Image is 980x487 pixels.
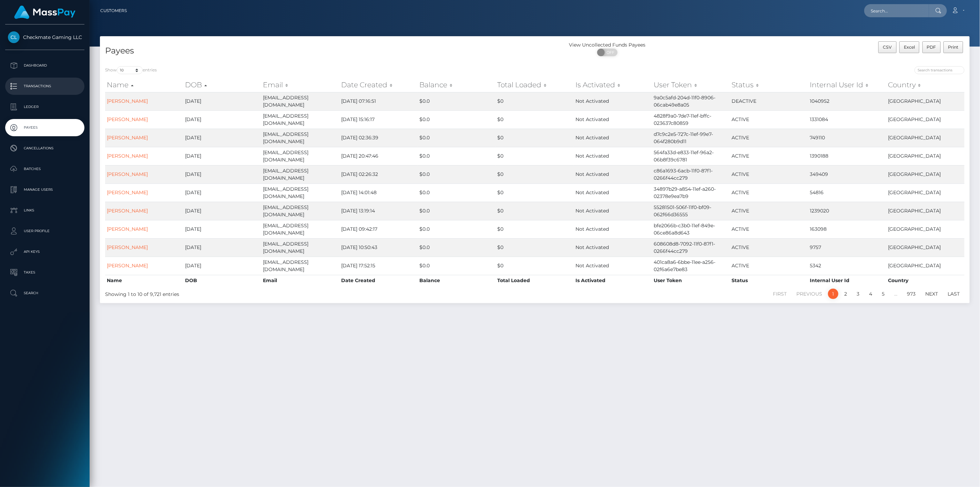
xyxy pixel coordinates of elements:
[100,3,127,18] a: Customers
[107,244,148,250] a: [PERSON_NAME]
[730,147,808,165] td: ACTIVE
[574,220,652,238] td: Not Activated
[840,289,851,299] a: 2
[496,92,574,110] td: $0
[8,31,20,43] img: Checkmate Gaming LLC
[5,119,84,136] a: Payees
[418,129,496,147] td: $0.0
[886,78,964,92] th: Country: activate to sort column ascending
[5,264,84,281] a: Taxes
[886,257,964,275] td: [GEOGRAPHIC_DATA]
[574,183,652,202] td: Not Activated
[107,262,148,269] a: [PERSON_NAME]
[652,165,730,183] td: c86a1693-6acb-11f0-87f1-0266f44cc279
[652,92,730,110] td: 9a0c5afd-204d-11f0-8906-06cab49e8a05
[948,44,959,50] span: Print
[261,183,339,202] td: [EMAIL_ADDRESS][DOMAIN_NAME]
[105,78,183,92] th: Name: activate to sort column ascending
[574,165,652,183] td: Not Activated
[8,226,82,236] p: User Profile
[5,285,84,302] a: Search
[5,78,84,95] a: Transactions
[903,289,919,299] a: 973
[117,66,143,74] select: Showentries
[183,257,262,275] td: [DATE]
[8,288,82,298] p: Search
[652,275,730,286] th: User Token
[730,220,808,238] td: ACTIVE
[886,202,964,220] td: [GEOGRAPHIC_DATA]
[5,202,84,219] a: Links
[105,288,457,298] div: Showing 1 to 10 of 9,721 entries
[496,129,574,147] td: $0
[107,116,148,122] a: [PERSON_NAME]
[808,147,886,165] td: 1390188
[808,238,886,257] td: 9757
[652,202,730,220] td: 55281501-506f-11f0-bf09-062f66d36555
[261,78,339,92] th: Email: activate to sort column ascending
[5,57,84,74] a: Dashboard
[886,165,964,183] td: [GEOGRAPHIC_DATA]
[808,275,886,286] th: Internal User Id
[183,238,262,257] td: [DATE]
[496,165,574,183] td: $0
[261,129,339,147] td: [EMAIL_ADDRESS][DOMAIN_NAME]
[8,143,82,153] p: Cancellations
[730,165,808,183] td: ACTIVE
[339,238,418,257] td: [DATE] 10:50:43
[261,92,339,110] td: [EMAIL_ADDRESS][DOMAIN_NAME]
[8,122,82,133] p: Payees
[183,78,262,92] th: DOB: activate to sort column descending
[339,275,418,286] th: Date Created
[418,257,496,275] td: $0.0
[183,147,262,165] td: [DATE]
[496,78,574,92] th: Total Loaded: activate to sort column ascending
[183,129,262,147] td: [DATE]
[339,147,418,165] td: [DATE] 20:47:46
[730,238,808,257] td: ACTIVE
[8,81,82,91] p: Transactions
[922,41,941,53] button: PDF
[261,202,339,220] td: [EMAIL_ADDRESS][DOMAIN_NAME]
[5,140,84,157] a: Cancellations
[261,147,339,165] td: [EMAIL_ADDRESS][DOMAIN_NAME]
[878,289,888,299] a: 5
[574,202,652,220] td: Not Activated
[652,78,730,92] th: User Token: activate to sort column ascending
[418,202,496,220] td: $0.0
[496,110,574,129] td: $0
[652,220,730,238] td: bfe2066b-c3b0-11ef-849e-06ce86a8d643
[261,275,339,286] th: Email
[183,275,262,286] th: DOB
[339,78,418,92] th: Date Created: activate to sort column ascending
[261,110,339,129] td: [EMAIL_ADDRESS][DOMAIN_NAME]
[853,289,863,299] a: 3
[261,220,339,238] td: [EMAIL_ADDRESS][DOMAIN_NAME]
[8,247,82,257] p: API Keys
[5,222,84,240] a: User Profile
[8,60,82,71] p: Dashboard
[418,165,496,183] td: $0.0
[878,41,897,53] button: CSV
[865,289,876,299] a: 4
[730,129,808,147] td: ACTIVE
[183,165,262,183] td: [DATE]
[418,183,496,202] td: $0.0
[574,78,652,92] th: Is Activated: activate to sort column ascending
[730,183,808,202] td: ACTIVE
[574,110,652,129] td: Not Activated
[886,92,964,110] td: [GEOGRAPHIC_DATA]
[418,78,496,92] th: Balance: activate to sort column ascending
[828,289,838,299] a: 1
[730,92,808,110] td: DEACTIVE
[886,129,964,147] td: [GEOGRAPHIC_DATA]
[339,129,418,147] td: [DATE] 02:36:39
[183,202,262,220] td: [DATE]
[927,44,936,50] span: PDF
[339,110,418,129] td: [DATE] 15:16:17
[899,41,920,53] button: Excel
[8,102,82,112] p: Ledger
[261,238,339,257] td: [EMAIL_ADDRESS][DOMAIN_NAME]
[574,275,652,286] th: Is Activated
[261,165,339,183] td: [EMAIL_ADDRESS][DOMAIN_NAME]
